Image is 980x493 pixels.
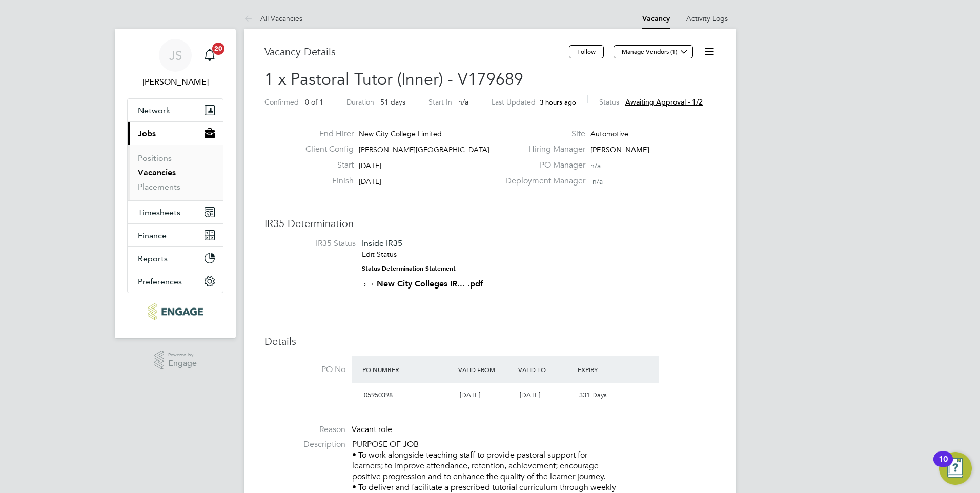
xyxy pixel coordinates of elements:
[128,270,223,293] button: Preferences
[128,247,223,270] button: Reports
[362,265,456,272] strong: Status Determination Statement
[138,277,182,286] span: Preferences
[346,97,374,107] label: Duration
[128,99,223,121] button: Network
[456,360,516,379] div: Valid From
[128,201,223,223] button: Timesheets
[138,129,156,138] span: Jobs
[380,97,405,107] span: 51 days
[359,129,442,138] span: New City College Limited
[569,45,604,58] button: Follow
[460,391,480,399] span: [DATE]
[614,45,693,58] button: Manage Vendors (1)
[127,39,223,88] a: JS[PERSON_NAME]
[297,176,354,187] label: Finish
[499,129,585,139] label: Site
[590,145,649,154] span: [PERSON_NAME]
[264,97,299,107] label: Confirmed
[264,364,345,375] label: PO No
[362,250,397,259] a: Edit Status
[939,452,972,485] button: Open Resource Center, 10 new notifications
[516,360,576,379] div: Valid To
[148,303,202,320] img: ncclondon-logo-retina.png
[593,177,603,186] span: n/a
[138,254,168,263] span: Reports
[264,424,345,435] label: Reason
[138,153,172,163] a: Positions
[115,29,236,338] nav: Main navigation
[575,360,635,379] div: Expiry
[264,217,716,230] h3: IR35 Determination
[212,43,224,55] span: 20
[458,97,468,107] span: n/a
[499,176,585,187] label: Deployment Manager
[169,49,182,62] span: JS
[297,144,354,155] label: Client Config
[264,69,523,89] span: 1 x Pastoral Tutor (Inner) - V179689
[244,14,302,23] a: All Vacancies
[352,424,392,435] span: Vacant role
[686,14,728,23] a: Activity Logs
[199,39,220,72] a: 20
[359,145,489,154] span: [PERSON_NAME][GEOGRAPHIC_DATA]
[540,98,576,107] span: 3 hours ago
[138,168,176,177] a: Vacancies
[520,391,540,399] span: [DATE]
[168,359,197,368] span: Engage
[168,351,197,359] span: Powered by
[138,231,167,240] span: Finance
[590,129,628,138] span: Automotive
[938,459,948,473] div: 10
[127,76,223,88] span: Janet Smith
[359,161,381,170] span: [DATE]
[360,360,456,379] div: PO Number
[297,129,354,139] label: End Hirer
[138,182,180,192] a: Placements
[492,97,536,107] label: Last Updated
[264,439,345,450] label: Description
[362,238,402,248] span: Inside IR35
[264,335,716,348] h3: Details
[127,303,223,320] a: Go to home page
[428,97,452,107] label: Start In
[138,208,180,217] span: Timesheets
[128,224,223,246] button: Finance
[359,177,381,186] span: [DATE]
[128,145,223,200] div: Jobs
[264,45,569,58] h3: Vacancy Details
[599,97,619,107] label: Status
[154,351,197,370] a: Powered byEngage
[275,238,356,249] label: IR35 Status
[499,160,585,171] label: PO Manager
[590,161,601,170] span: n/a
[579,391,607,399] span: 331 Days
[128,122,223,145] button: Jobs
[377,279,483,289] a: New City Colleges IR... .pdf
[297,160,354,171] label: Start
[642,14,670,23] a: Vacancy
[625,97,703,107] span: Awaiting approval - 1/2
[364,391,393,399] span: 05950398
[499,144,585,155] label: Hiring Manager
[138,106,170,115] span: Network
[305,97,323,107] span: 0 of 1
